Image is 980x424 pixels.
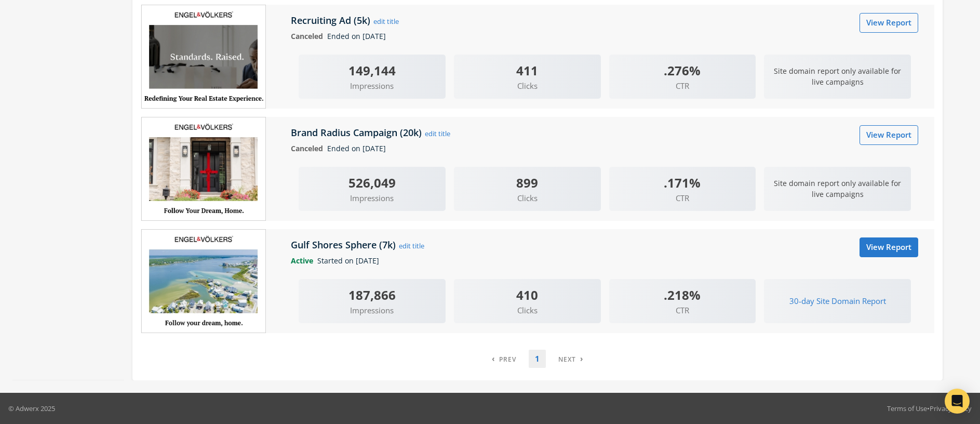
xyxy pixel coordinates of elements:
[609,192,756,204] span: CTR
[860,13,918,32] a: View Report
[8,403,55,414] p: © Adwerx 2025
[299,61,446,80] div: 149,144
[887,404,927,413] a: Terms of Use
[291,14,373,27] h5: Recruiting Ad (5k)
[887,403,972,414] div: •
[454,80,601,92] span: Clicks
[141,5,266,109] img: Recruiting Ad (5k)
[299,173,446,192] div: 526,049
[291,143,327,153] span: Canceled
[454,192,601,204] span: Clicks
[283,143,927,154] div: Ended on [DATE]
[486,350,589,368] nav: pagination
[283,31,927,42] div: Ended on [DATE]
[373,16,399,27] button: edit title
[141,117,266,221] img: Brand Radius Campaign (20k)
[609,304,756,316] span: CTR
[764,60,911,94] p: Site domain report only available for live campaigns
[299,80,446,92] span: Impressions
[945,389,970,414] div: Open Intercom Messenger
[141,229,266,333] img: Gulf Shores Sphere (7k)
[609,173,756,192] div: .171%
[398,240,425,251] button: edit title
[424,128,451,139] button: edit title
[764,173,911,206] p: Site domain report only available for live campaigns
[291,256,317,266] span: Active
[860,125,918,144] a: View Report
[454,61,601,80] div: 411
[299,192,446,204] span: Impressions
[609,80,756,92] span: CTR
[291,126,424,139] h5: Brand Radius Campaign (20k)
[454,285,601,304] div: 410
[454,304,601,316] span: Clicks
[930,404,972,413] a: Privacy Policy
[529,350,546,368] a: 1
[283,255,927,267] div: Started on [DATE]
[783,291,893,311] button: 30-day Site Domain Report
[860,237,918,257] a: View Report
[299,304,446,316] span: Impressions
[291,239,398,251] h5: Gulf Shores Sphere (7k)
[291,31,327,41] span: Canceled
[299,285,446,304] div: 187,866
[454,173,601,192] div: 899
[609,285,756,304] div: .218%
[609,61,756,80] div: .276%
